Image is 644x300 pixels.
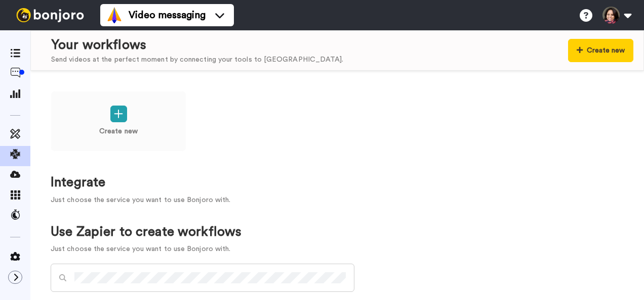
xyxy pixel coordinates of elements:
img: vm-color.svg [106,7,123,23]
h1: Integrate [51,175,624,190]
h1: Use Zapier to create workflows [51,225,241,239]
span: Video messaging [129,8,206,22]
div: Send videos at the perfect moment by connecting your tools to [GEOGRAPHIC_DATA]. [51,55,343,65]
p: Just choose the service you want to use Bonjoro with. [51,195,624,206]
img: bj-logo-header-white.svg [12,8,88,22]
div: Your workflows [51,36,343,55]
a: Create new [51,91,186,152]
p: Create new [99,126,138,137]
button: Create new [568,39,633,62]
p: Just choose the service you want to use Bonjoro with. [51,244,241,255]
